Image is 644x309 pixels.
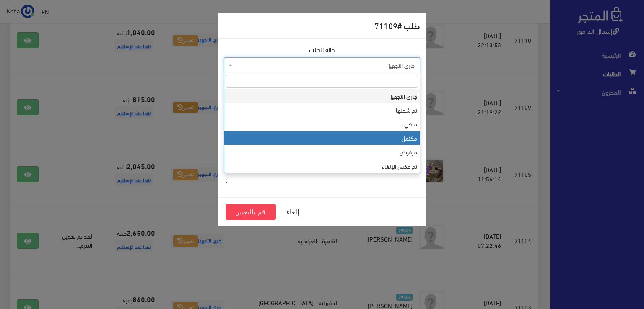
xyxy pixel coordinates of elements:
li: جاري التجهيز [224,89,420,103]
span: جاري التجهيز [224,57,420,73]
iframe: Drift Widget Chat Controller [10,252,42,283]
label: حالة الطلب [309,45,335,54]
li: مرفوض [224,145,420,159]
li: ملغي [224,117,420,131]
li: تم عكس الإلغاء [224,159,420,173]
button: إلغاء [276,204,309,220]
span: 71109 [374,18,397,33]
li: تم شحنها [224,103,420,117]
button: قم بالتغيير [226,204,276,220]
h5: طلب # [374,19,420,32]
span: جاري التجهيز [234,61,415,70]
li: مكتمل [224,131,420,145]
